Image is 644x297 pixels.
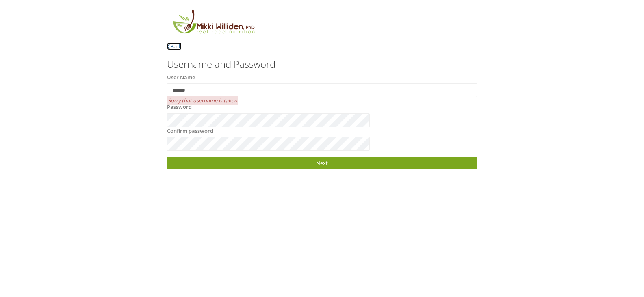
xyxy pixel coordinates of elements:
[167,103,192,111] label: Password
[167,96,238,105] span: Sorry that username is taken
[167,74,195,82] label: User Name
[167,43,182,50] a: Back
[167,59,477,69] h3: Username and Password
[167,157,477,169] a: Next
[167,127,213,135] label: Confirm password
[167,8,260,39] img: MikkiLogoMain.png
